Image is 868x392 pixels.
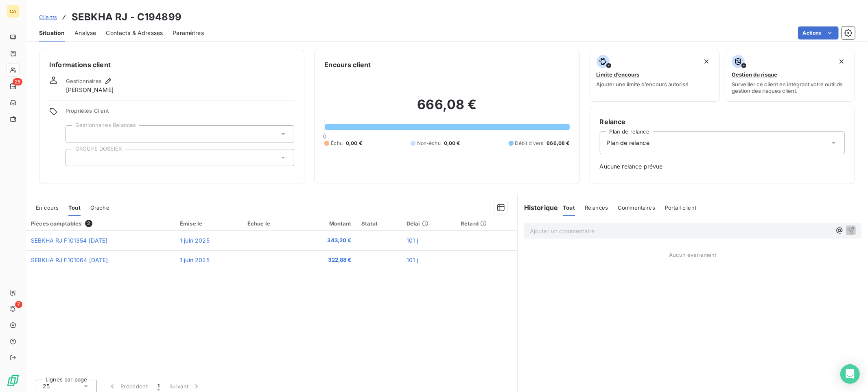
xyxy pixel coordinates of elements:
h6: Informations client [49,60,294,70]
span: 7 [15,301,22,308]
div: Open Intercom Messenger [840,364,860,384]
span: Situation [39,29,65,37]
span: Paramètres [173,29,204,37]
span: 343,20 € [303,237,352,245]
span: Aucun évènement [669,252,716,258]
button: Limite d’encoursAjouter une limite d’encours autorisé [590,50,720,102]
span: 1 juin 2025 [180,237,210,244]
span: Relances [585,204,608,211]
span: Surveiller ce client en intégrant votre outil de gestion des risques client. [732,81,848,94]
span: Gestionnaires [66,78,102,84]
span: Commentaires [618,204,655,211]
span: Graphe [90,204,109,211]
a: Clients [39,13,57,21]
div: Retard [461,220,512,227]
h2: 666,08 € [324,96,569,121]
h6: Relance [600,117,845,127]
span: 0 [323,133,326,140]
span: 101 j [407,237,418,244]
span: [PERSON_NAME] [66,86,114,94]
span: 2 [85,220,92,227]
span: Aucune relance prévue [600,162,845,171]
div: Montant [303,220,352,227]
button: Actions [798,26,839,39]
span: Clients [39,14,57,20]
span: Ajouter une limite d’encours autorisé [597,81,689,88]
span: 666,08 € [547,140,569,147]
span: 101 j [407,256,418,263]
span: Gestion du risque [732,71,777,78]
span: Propriétés Client [66,107,294,119]
span: En cours [36,204,59,211]
span: Portail client [665,204,696,211]
h6: Historique [518,203,558,212]
div: CA [7,5,20,18]
span: Analyse [74,29,96,37]
span: Débit divers [515,140,544,147]
h6: Encours client [324,60,371,70]
span: SEBKHA RJ F101354 [DATE] [31,237,108,244]
div: Pièces comptables [31,220,170,227]
span: Tout [563,204,575,211]
div: Statut [361,220,397,227]
span: Échu [331,140,343,147]
div: Délai [407,220,451,227]
button: Gestion du risqueSurveiller ce client en intégrant votre outil de gestion des risques client. [725,50,855,102]
span: 25 [13,78,22,85]
span: Non-échu [417,140,441,147]
span: 1 juin 2025 [180,256,210,263]
span: 0,00 € [444,140,460,147]
div: Émise le [180,220,238,227]
span: Limite d’encours [597,71,640,78]
span: Contacts & Adresses [106,29,163,37]
input: Ajouter une valeur [72,154,79,161]
span: 1 [157,382,160,390]
span: Plan de relance [607,139,649,147]
img: Logo LeanPay [7,374,20,387]
h3: SEBKHA RJ - C194899 [72,10,181,24]
span: SEBKHA RJ F101064 [DATE] [31,256,108,263]
span: 322,88 € [303,256,352,264]
span: 0,00 € [346,140,362,147]
span: 25 [43,382,50,390]
span: Tout [68,204,81,211]
input: Ajouter une valeur [72,130,79,138]
div: Échue le [247,220,293,227]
